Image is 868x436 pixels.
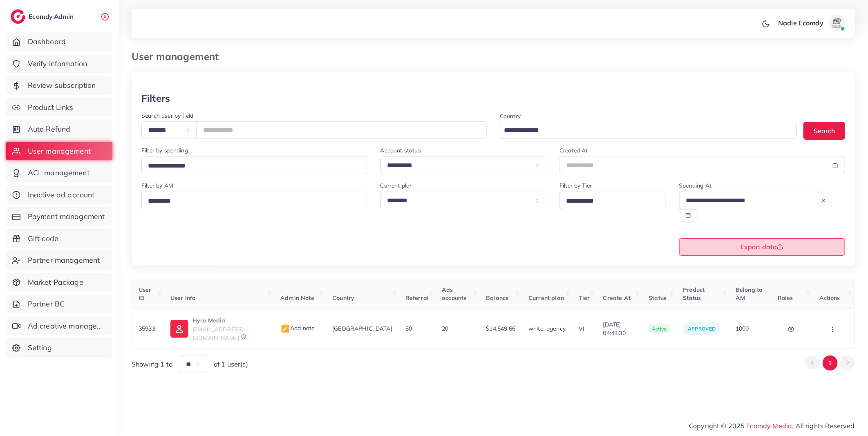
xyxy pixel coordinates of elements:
input: Search for option [501,124,786,137]
label: Account status [380,146,421,154]
a: Gift code [6,229,112,248]
span: white_agency [528,325,566,332]
a: Verify information [6,54,112,73]
label: Filter by Tier [559,181,592,190]
a: Setting [6,338,112,357]
span: active [649,324,670,333]
span: , All rights Reserved [792,421,855,431]
span: Create At [603,294,631,302]
span: Roles [778,294,793,302]
span: Partner management [28,255,100,266]
span: Belong to AM [736,286,762,302]
div: Search for option [141,157,367,174]
span: Actions [819,294,840,302]
a: Partner BC [6,295,112,313]
a: Nadie Ecomdyavatar [774,15,848,31]
span: Tier [579,294,590,302]
span: Product Status [683,286,705,302]
input: Search for option [145,195,357,208]
span: Payment management [28,211,105,222]
span: User info [170,294,195,302]
span: of 1 user(s) [214,360,248,369]
ul: Pagination [805,356,855,371]
label: Spending At [679,181,712,190]
a: Auto Refund [6,120,112,139]
span: Auto Refund [28,124,71,134]
span: 20 [442,325,448,332]
span: Review subscription [28,80,96,91]
span: Add note [280,324,315,332]
span: Current plan [528,294,564,302]
span: approved [688,326,716,332]
span: Ad creative management [28,321,106,331]
span: Setting [28,342,52,353]
a: Dashboard [6,32,112,51]
span: 1000 [736,325,749,332]
button: Export data [679,238,846,256]
a: Partner management [6,251,112,270]
label: Filter by spending [141,146,188,154]
img: logo [11,9,25,24]
span: Country [332,294,354,302]
button: Go to page 1 [823,356,838,371]
a: Ad creative management [6,317,112,335]
span: [DATE] 04:43:30 [603,320,636,337]
a: Inactive ad account [6,186,112,204]
span: Market Package [28,277,83,288]
a: Review subscription [6,76,112,95]
span: Verify information [28,58,87,69]
span: User management [28,146,91,157]
p: Hyro Media [192,315,267,325]
div: Search for option [141,192,367,209]
span: $14,549.66 [486,325,516,332]
span: [GEOGRAPHIC_DATA] [332,325,392,332]
span: ACL management [28,168,89,178]
span: Ads accounts [442,286,466,302]
a: Payment management [6,207,112,226]
img: ic-user-info.36bf1079.svg [170,320,188,338]
span: User ID [139,286,152,302]
span: Status [649,294,667,302]
button: Search [803,122,845,139]
label: Filter by AM [141,181,173,190]
span: Inactive ad account [28,190,95,200]
a: logoEcomdy Admin [11,9,76,24]
span: VI [579,325,584,332]
span: Admin Note [280,294,314,302]
span: $0 [405,325,412,332]
label: Search user by field [141,112,193,120]
h3: Filters [141,92,170,104]
a: User management [6,142,112,161]
span: Balance [486,294,509,302]
a: Product Links [6,98,112,117]
span: Gift code [28,233,58,244]
p: Nadie Ecomdy [778,18,823,28]
span: Partner BC [28,299,65,309]
img: admin_note.cdd0b510.svg [280,324,290,334]
span: [EMAIL_ADDRESS][DOMAIN_NAME] [192,326,244,341]
a: Market Package [6,273,112,292]
h3: User management [132,51,225,63]
label: Country [500,112,521,120]
a: Hyro Media[EMAIL_ADDRESS][DOMAIN_NAME] [170,315,267,342]
span: Product Links [28,102,74,113]
h2: Ecomdy Admin [29,13,76,20]
input: Search for option [563,195,655,208]
span: Showing 1 to [132,360,172,369]
div: Search for option [559,192,666,209]
span: Dashboard [28,36,66,47]
span: 35933 [139,325,155,332]
a: Ecomdy Media [747,422,792,430]
a: ACL management [6,163,112,182]
input: Search for option [145,160,357,172]
label: Created At [559,146,588,154]
div: Search for option [500,122,797,139]
img: avatar [829,15,845,31]
span: Export data [740,244,783,250]
label: Current plan [380,181,413,190]
img: 9CAL8B2pu8EFxCJHYAAAAldEVYdGRhdGU6Y3JlYXRlADIwMjItMTItMDlUMDQ6NTg6MzkrMDA6MDBXSlgLAAAAJXRFWHRkYXR... [241,334,246,340]
span: Copyright © 2025 [689,421,855,431]
span: Referral [405,294,429,302]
